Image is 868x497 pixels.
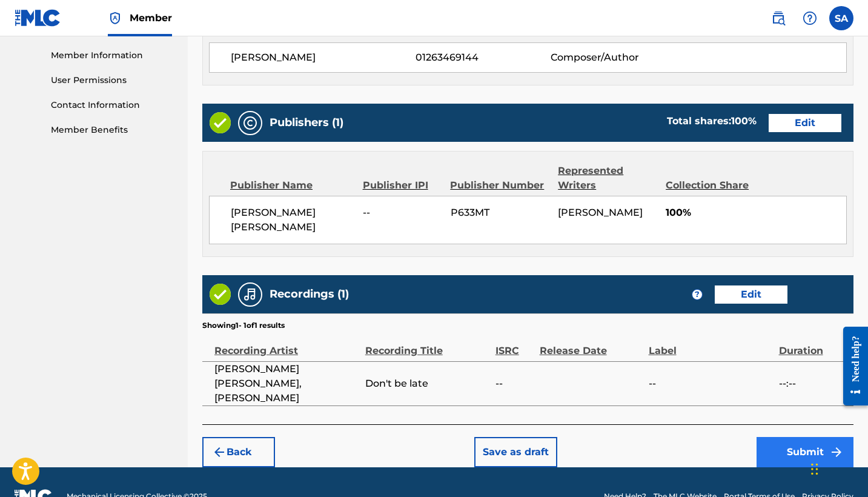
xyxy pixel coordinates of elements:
span: 01263469144 [416,50,551,65]
span: [PERSON_NAME] [PERSON_NAME],[PERSON_NAME] [214,362,359,405]
iframe: Chat Widget [807,439,868,497]
img: Valid [210,284,231,305]
button: Edit [769,114,841,132]
span: -- [495,376,534,391]
button: Save as draft [474,437,557,467]
div: Publisher IPI [363,178,442,193]
img: Valid [210,112,231,133]
a: Contact Information [51,99,173,112]
img: MLC Logo [15,9,61,27]
img: Recordings [243,287,257,302]
div: Total shares: [667,114,757,128]
div: Recording Artist [214,331,359,358]
p: Showing 1 - 1 of 1 results [202,320,285,331]
span: [PERSON_NAME] [558,207,643,218]
img: 7ee5dd4eb1f8a8e3ef2f.svg [212,445,227,459]
img: search [771,11,786,25]
div: User Menu [829,6,853,30]
button: Submit [757,437,853,467]
a: Member Benefits [51,124,173,136]
img: help [803,11,817,25]
a: Public Search [766,6,790,30]
button: Back [202,437,275,467]
span: Composer/Author [551,50,674,65]
a: Member Information [51,49,173,62]
span: 100% [666,205,846,220]
span: -- [649,376,773,391]
img: Top Rightsholder [108,11,122,25]
span: Don't be late [365,376,489,391]
span: [PERSON_NAME] [PERSON_NAME] [231,205,354,235]
span: ? [692,290,702,299]
div: Release Date [540,331,643,358]
div: ISRC [495,331,534,358]
div: Help [798,6,822,30]
span: P633MT [451,205,549,220]
h5: Publishers (1) [270,116,343,130]
span: --:-- [779,376,847,391]
div: Collection Share [666,178,758,193]
button: Edit [715,285,787,304]
div: Represented Writers [558,164,657,193]
span: Member [130,11,172,25]
div: Recording Title [365,331,489,358]
img: Publishers [243,116,257,130]
a: User Permissions [51,74,173,87]
div: Label [649,331,773,358]
h5: Recordings (1) [270,287,349,301]
span: -- [363,205,442,220]
div: Drag [811,451,818,487]
div: Publisher Number [450,178,549,193]
span: [PERSON_NAME] [231,50,416,65]
span: 100 % [731,115,757,127]
div: Duration [779,331,847,358]
iframe: Resource Center [834,315,868,418]
div: Publisher Name [230,178,354,193]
